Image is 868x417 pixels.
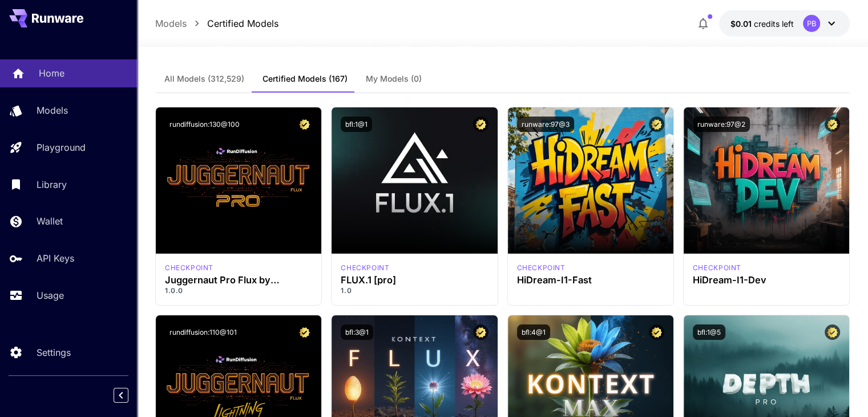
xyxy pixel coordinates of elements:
[37,103,68,117] p: Models
[366,74,422,84] span: My Models (0)
[693,275,840,286] h3: HiDream-I1-Dev
[517,263,566,273] div: HiDream Fast
[719,10,850,37] button: $0.0071PB
[37,141,86,154] p: Playground
[37,178,67,191] p: Library
[165,324,241,340] button: rundiffusion:110@101
[730,18,794,30] div: $0.0071
[122,385,137,406] div: Collapse sidebar
[165,263,213,273] div: FLUX.1 D
[693,263,741,273] p: checkpoint
[825,117,840,132] button: Certified Model – Vetted for best performance and includes a commercial license.
[517,117,574,132] button: runware:97@3
[165,275,312,286] h3: Juggernaut Pro Flux by RunDiffusion
[37,346,71,359] p: Settings
[341,117,372,132] button: bfl:1@1
[39,66,64,80] p: Home
[37,288,64,302] p: Usage
[803,15,820,32] div: PB
[754,19,794,29] span: credits left
[297,117,312,132] button: Certified Model – Vetted for best performance and includes a commercial license.
[730,19,754,29] span: $0.01
[155,17,187,30] a: Models
[263,74,348,84] span: Certified Models (167)
[825,324,840,340] button: Certified Model – Vetted for best performance and includes a commercial license.
[341,286,488,296] p: 1.0
[693,324,725,340] button: bfl:1@5
[517,263,566,273] p: checkpoint
[155,17,278,30] nav: breadcrumb
[297,324,312,340] button: Certified Model – Vetted for best performance and includes a commercial license.
[341,275,488,286] h3: FLUX.1 [pro]
[693,117,750,132] button: runware:97@2
[164,74,244,84] span: All Models (312,529)
[207,17,278,30] a: Certified Models
[37,251,74,265] p: API Keys
[517,324,550,340] button: bfl:4@1
[341,263,389,273] div: fluxpro
[517,275,664,286] h3: HiDream-I1-Fast
[165,263,213,273] p: checkpoint
[341,324,373,340] button: bfl:3@1
[649,117,664,132] button: Certified Model – Vetted for best performance and includes a commercial license.
[341,263,389,273] p: checkpoint
[37,214,63,228] p: Wallet
[165,286,312,296] p: 1.0.0
[649,324,664,340] button: Certified Model – Vetted for best performance and includes a commercial license.
[473,117,488,132] button: Certified Model – Vetted for best performance and includes a commercial license.
[165,117,244,132] button: rundiffusion:130@100
[693,263,741,273] div: HiDream Dev
[114,388,128,403] button: Collapse sidebar
[473,324,488,340] button: Certified Model – Vetted for best performance and includes a commercial license.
